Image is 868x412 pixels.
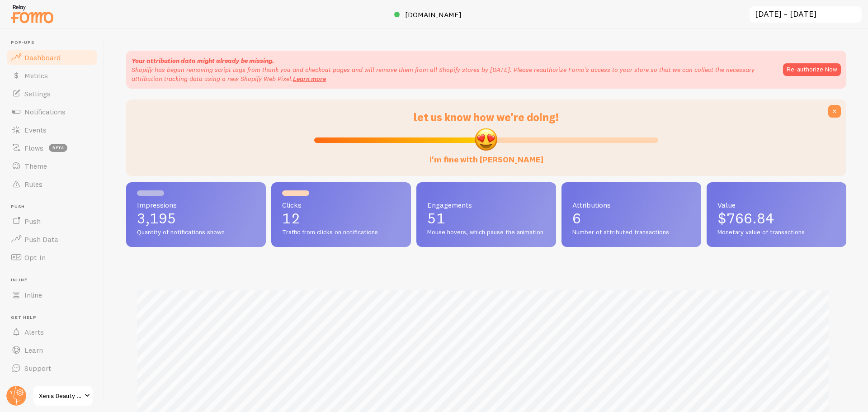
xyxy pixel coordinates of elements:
[282,201,400,208] span: Clicks
[429,146,543,165] label: i'm fine with [PERSON_NAME]
[24,346,43,355] span: Learn
[5,157,99,175] a: Theme
[572,201,690,208] span: Attributions
[5,359,99,377] a: Support
[282,211,400,226] p: 12
[5,212,99,230] a: Push
[783,63,841,76] button: Re-authorize Now
[137,228,255,237] span: Quantity of notifications shown
[572,228,690,237] span: Number of attributed transactions
[39,390,82,401] span: Xenia Beauty Labs
[24,290,42,299] span: Inline
[137,201,255,208] span: Impressions
[9,2,55,25] img: fomo-relay-logo-orange.svg
[24,180,42,189] span: Rules
[717,228,835,237] span: Monetary value of transactions
[24,143,43,152] span: Flows
[5,85,99,103] a: Settings
[5,139,99,157] a: Flows beta
[572,211,690,226] p: 6
[717,201,835,208] span: Value
[24,89,51,98] span: Settings
[24,217,41,226] span: Push
[282,228,400,237] span: Traffic from clicks on notifications
[33,385,94,407] a: Xenia Beauty Labs
[11,277,99,283] span: Inline
[11,315,99,321] span: Get Help
[137,211,255,226] p: 3,195
[5,175,99,193] a: Rules
[427,228,545,237] span: Mouse hovers, which pause the animation
[24,125,47,134] span: Events
[5,323,99,341] a: Alerts
[24,253,46,262] span: Opt-In
[24,53,61,62] span: Dashboard
[24,161,47,170] span: Theme
[5,341,99,359] a: Learn
[132,57,274,65] strong: Your attribution data might already be missing.
[5,286,99,304] a: Inline
[5,230,99,248] a: Push Data
[293,75,326,83] a: Learn more
[24,235,58,244] span: Push Data
[132,65,774,83] p: Shopify has begun removing script tags from thank you and checkout pages and will remove them fro...
[24,364,51,373] span: Support
[427,201,545,208] span: Engagements
[11,204,99,210] span: Push
[11,40,99,46] span: Pop-ups
[474,127,498,152] img: emoji.png
[414,110,559,124] span: let us know how we're doing!
[24,107,66,116] span: Notifications
[5,66,99,85] a: Metrics
[5,121,99,139] a: Events
[5,248,99,266] a: Opt-In
[5,103,99,121] a: Notifications
[717,209,774,227] span: $766.84
[427,211,545,226] p: 51
[49,144,67,152] span: beta
[24,327,44,336] span: Alerts
[5,48,99,66] a: Dashboard
[24,71,48,80] span: Metrics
